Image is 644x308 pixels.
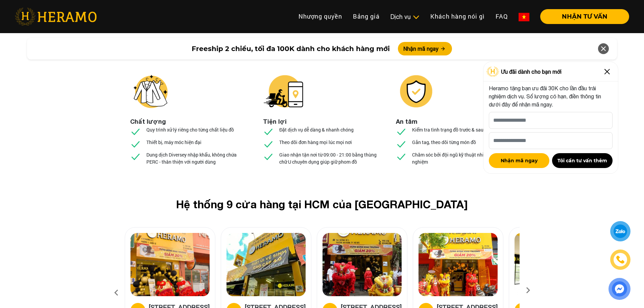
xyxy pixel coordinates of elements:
[396,151,407,162] img: checked.svg
[486,67,499,77] img: Logo
[293,9,348,24] a: Nhượng quyền
[390,12,420,21] div: Dịch vụ
[279,126,354,133] p: Đặt dịch vụ dễ dàng & nhanh chóng
[398,42,452,55] button: Nhận mã ngay
[535,14,629,20] a: NHẬN TƯ VẤN
[419,233,498,296] img: heramo-398-duong-hoang-dieu-phuong-2-quan-4
[146,139,201,146] p: Thiết bị, máy móc hiện đại
[348,9,385,24] a: Bảng giá
[130,71,171,112] img: heramo-giat-hap-giat-kho-chat-luong
[489,84,613,109] p: Heramo tặng bạn ưu đãi 30K cho lần đầu trải nghiệm dịch vụ. Số lượng có hạn, điền thông tin dưới ...
[396,117,418,126] li: An tâm
[540,9,629,24] button: NHẬN TƯ VẤN
[425,9,490,24] a: Khách hàng nói gì
[263,117,287,126] li: Tiện lợi
[615,255,625,265] img: phone-icon
[515,233,594,296] img: heramo-parc-villa-dai-phuoc-island-dong-nai
[136,198,509,211] h2: Hệ thống 9 cửa hàng tại HCM của [GEOGRAPHIC_DATA]
[412,139,476,146] p: Gắn tag, theo dõi từng món đồ
[412,14,420,21] img: subToggleIcon
[490,9,513,24] a: FAQ
[130,139,141,149] img: checked.svg
[192,44,390,54] span: Freeship 2 chiều, tối đa 100K dành cho khách hàng mới
[611,251,630,269] a: phone-icon
[15,8,97,25] img: heramo-logo.png
[279,139,352,146] p: Theo dõi đơn hàng mọi lúc mọi nơi
[396,126,407,137] img: checked.svg
[130,233,210,296] img: heramo-179b-duong-3-thang-2-phuong-11-quan-10
[130,126,141,137] img: checked.svg
[323,233,402,296] img: heramo-15a-duong-so-2-phuong-an-khanh-thu-duc
[489,153,549,168] button: Nhận mã ngay
[263,151,274,162] img: checked.svg
[552,153,613,168] button: Tôi cần tư vấn thêm
[412,151,514,165] p: Chăm sóc bởi đội ngũ kỹ thuật nhiều năm kinh nghiệm
[396,71,436,112] img: heramo-giat-hap-giat-kho-an-tam
[263,139,274,149] img: checked.svg
[279,151,381,165] p: Giao nhận tận nơi từ 09:00 - 21:00 bằng thùng chữ U chuyên dụng giúp giữ phom đồ
[396,139,407,149] img: checked.svg
[263,71,304,112] img: heramo-giat-hap-giat-kho-tien-loi
[130,117,166,126] li: Chất lượng
[226,233,306,296] img: heramo-314-le-van-viet-phuong-tang-nhon-phu-b-quan-9
[412,126,502,133] p: Kiểm tra tình trạng đồ trước & sau khi xử lý
[263,126,274,137] img: checked.svg
[146,151,248,165] p: Dung dịch Diversey nhập khẩu, không chứa PERC - thân thiện với người dùng
[146,126,234,133] p: Quy trình xử lý riêng cho từng chất liệu đồ
[130,151,141,162] img: checked.svg
[501,68,562,76] span: Ưu đãi dành cho bạn mới
[602,66,613,77] img: Close
[519,13,529,21] img: vn-flag.png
